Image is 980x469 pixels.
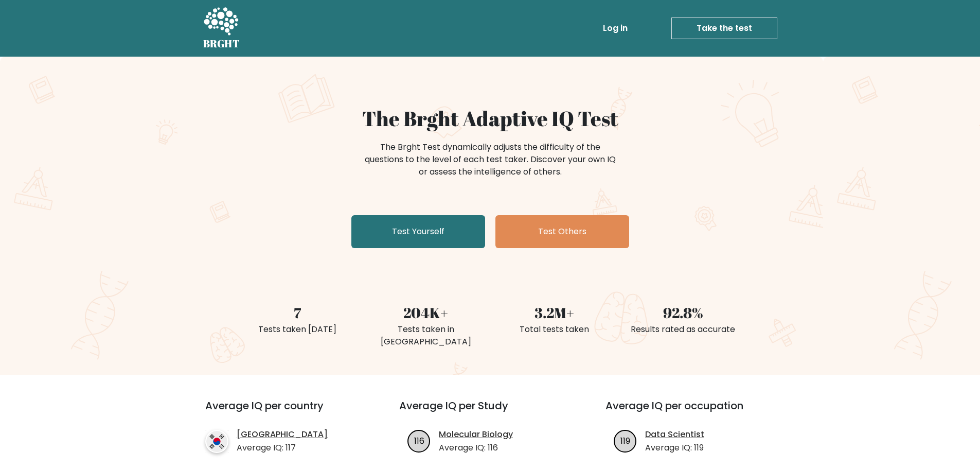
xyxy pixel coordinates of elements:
[495,215,629,248] a: Test Others
[203,4,240,53] a: BRGHT
[237,442,328,454] p: Average IQ: 117
[439,428,513,441] a: Molecular Biology
[368,323,484,348] div: Tests taken in [GEOGRAPHIC_DATA]
[399,399,581,424] h3: Average IQ per Study
[205,430,228,453] img: country
[368,302,484,323] div: 204K+
[645,428,704,441] a: Data Scientist
[205,399,362,424] h3: Average IQ per country
[237,428,328,441] a: [GEOGRAPHIC_DATA]
[625,302,741,323] div: 92.8%
[362,141,619,178] div: The Brght Test dynamically adjusts the difficulty of the questions to the level of each test take...
[496,302,613,323] div: 3.2M+
[599,18,632,39] a: Log in
[239,323,355,336] div: Tests taken [DATE]
[620,435,630,446] text: 119
[496,323,613,336] div: Total tests taken
[605,399,787,424] h3: Average IQ per occupation
[203,38,240,50] h5: BRGHT
[645,442,704,454] p: Average IQ: 119
[439,442,513,454] p: Average IQ: 116
[625,323,741,336] div: Results rated as accurate
[239,106,741,131] h1: The Brght Adaptive IQ Test
[671,18,777,39] a: Take the test
[414,435,424,446] text: 116
[351,215,485,248] a: Test Yourself
[239,302,355,323] div: 7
